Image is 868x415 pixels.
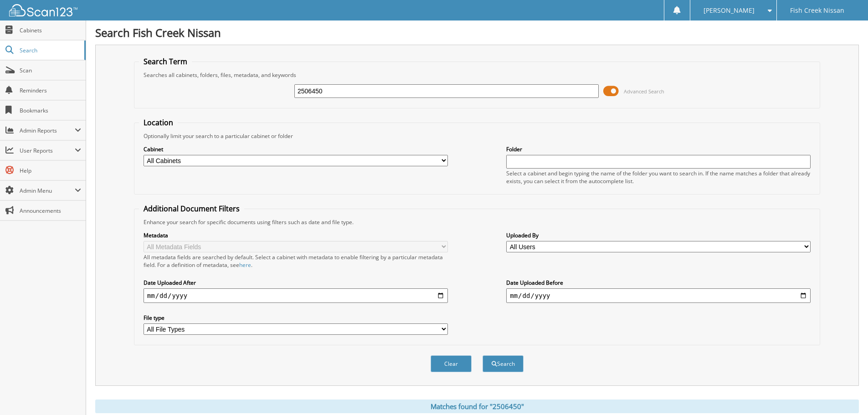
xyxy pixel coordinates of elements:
[790,8,844,13] span: Fish Creek Nissan
[506,169,811,185] div: Select a cabinet and begin typing the name of the folder you want to search in. If the name match...
[139,118,178,128] legend: Location
[144,314,448,322] label: File type
[20,127,75,134] span: Admin Reports
[9,4,77,16] img: scan123-logo-white.svg
[139,56,192,67] legend: Search Term
[624,88,664,95] span: Advanced Search
[144,145,448,153] label: Cabinet
[431,355,472,372] button: Clear
[95,25,859,40] h1: Search Fish Creek Nissan
[139,218,815,226] div: Enhance your search for specific documents using filters such as date and file type.
[139,132,815,140] div: Optionally limit your search to a particular cabinet or folder
[144,288,448,303] input: start
[506,279,811,287] label: Date Uploaded Before
[20,46,80,54] span: Search
[20,207,81,215] span: Announcements
[20,187,75,195] span: Admin Menu
[20,26,81,34] span: Cabinets
[239,261,251,269] a: here
[506,145,811,153] label: Folder
[20,87,81,94] span: Reminders
[20,167,81,174] span: Help
[139,204,244,214] legend: Additional Document Filters
[483,355,524,372] button: Search
[144,253,448,269] div: All metadata fields are searched by default. Select a cabinet with metadata to enable filtering b...
[144,231,448,239] label: Metadata
[139,71,815,79] div: Searches all cabinets, folders, files, metadata, and keywords
[95,400,859,413] div: Matches found for "2506450"
[506,231,811,239] label: Uploaded By
[20,107,81,114] span: Bookmarks
[20,67,81,74] span: Scan
[144,279,448,287] label: Date Uploaded After
[704,8,755,13] span: [PERSON_NAME]
[506,288,811,303] input: end
[20,147,75,154] span: User Reports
